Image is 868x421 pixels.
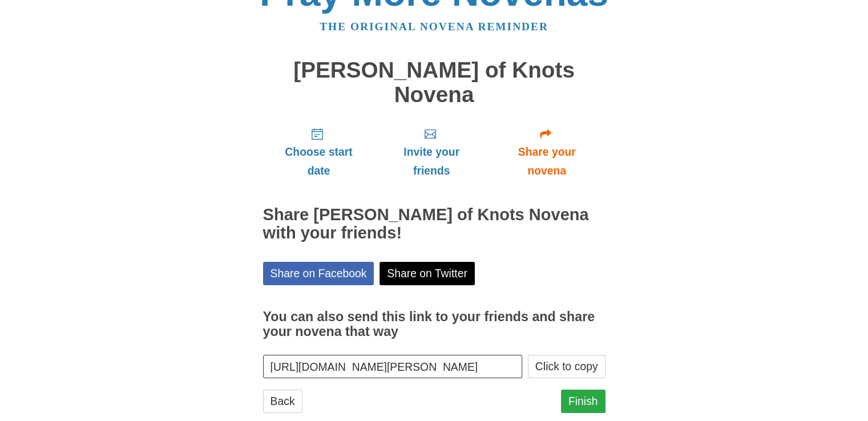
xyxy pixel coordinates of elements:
[263,262,374,285] a: Share on Facebook
[263,118,375,186] a: Choose start date
[561,390,605,413] a: Finish
[380,262,475,285] a: Share on Twitter
[386,143,477,180] span: Invite your friends
[528,355,605,378] button: Click to copy
[274,143,364,180] span: Choose start date
[263,390,302,413] a: Back
[374,118,488,186] a: Invite your friends
[263,310,605,339] h3: You can also send this link to your friends and share your novena that way
[488,118,605,186] a: Share your novena
[263,58,605,107] h1: [PERSON_NAME] of Knots Novena
[263,206,605,242] h2: Share [PERSON_NAME] of Knots Novena with your friends!
[320,21,548,33] a: The original novena reminder
[500,143,594,180] span: Share your novena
